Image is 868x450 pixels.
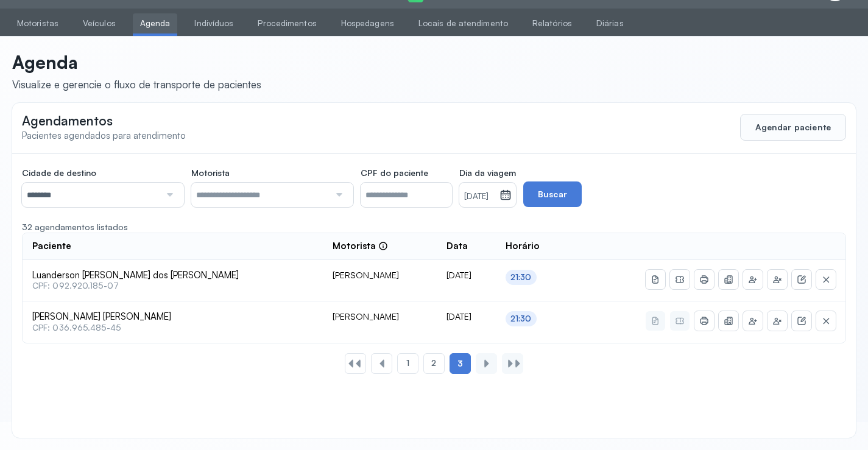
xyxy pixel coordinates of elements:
a: Locais de atendimento [411,13,515,33]
span: [PERSON_NAME] [PERSON_NAME] [32,311,313,323]
a: Indivíduos [187,13,241,33]
div: Motorista [333,241,388,252]
p: Agenda [12,51,261,73]
div: 21:30 [510,314,532,324]
a: Diárias [589,13,631,33]
small: [DATE] [464,191,495,203]
div: [PERSON_NAME] [333,270,427,281]
a: Veículos [76,13,123,33]
span: CPF: 036.965.485-45 [32,323,313,333]
span: Paciente [32,241,71,252]
div: [DATE] [446,270,486,281]
span: Cidade de destino [22,167,96,178]
div: 32 agendamentos listados [22,222,846,233]
span: Motorista [191,167,230,178]
span: Agendamentos [22,113,113,128]
div: 21:30 [510,272,532,283]
div: Visualize e gerencie o fluxo de transporte de pacientes [12,78,261,91]
div: [PERSON_NAME] [333,311,427,322]
span: CPF: 092.920.185-07 [32,281,313,291]
button: Buscar [523,181,582,207]
a: Hospedagens [334,13,401,33]
span: Dia da viagem [459,167,516,178]
span: Data [446,241,468,252]
a: Agenda [133,13,178,33]
a: Relatórios [525,13,579,33]
a: Procedimentos [250,13,323,33]
button: Agendar paciente [740,114,846,141]
span: 2 [431,358,436,368]
span: 1 [406,358,409,368]
span: CPF do paciente [361,167,428,178]
span: 3 [457,358,463,369]
span: Pacientes agendados para atendimento [22,130,186,141]
a: Motoristas [10,13,66,33]
span: Horário [506,241,540,252]
div: [DATE] [446,311,486,322]
span: Luanderson [PERSON_NAME] dos [PERSON_NAME] [32,270,313,281]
